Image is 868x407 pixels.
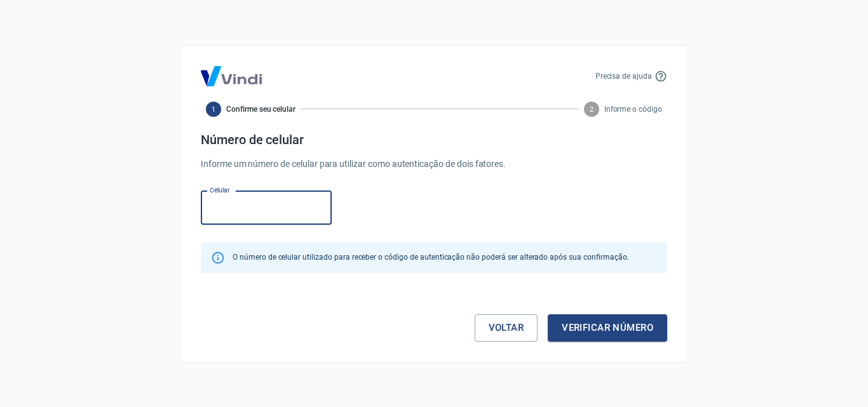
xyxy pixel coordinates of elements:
[212,105,215,113] text: 1
[548,314,667,341] button: Verificar número
[201,66,262,86] img: Logo Vind
[201,132,667,147] h4: Número de celular
[210,185,230,195] label: Celular
[590,105,593,113] text: 2
[233,246,628,269] div: O número de celular utilizado para receber o código de autenticação não poderá ser alterado após ...
[201,157,667,171] p: Informe um número de celular para utilizar como autenticação de dois fatores.
[604,103,662,115] span: Informe o código
[226,103,295,115] span: Confirme seu celular
[475,314,538,341] a: Voltar
[595,70,652,82] p: Precisa de ajuda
